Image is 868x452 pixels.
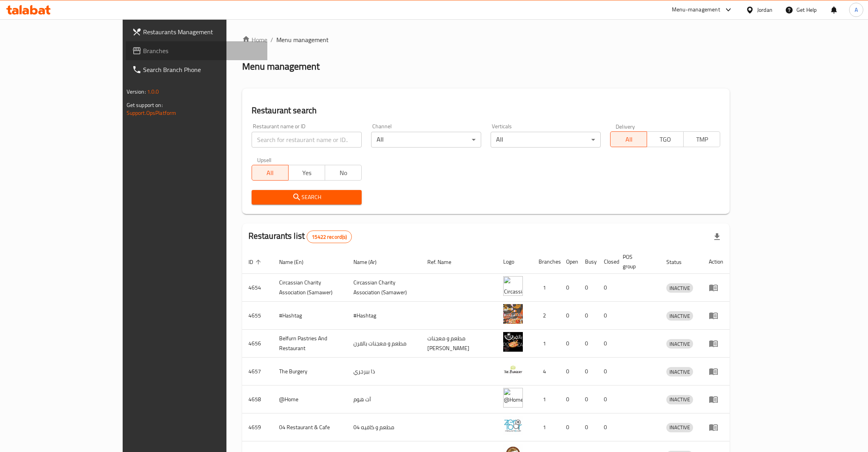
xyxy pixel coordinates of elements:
[598,302,616,330] td: 0
[307,231,352,243] div: Total records count
[616,124,635,129] label: Delivery
[248,257,263,267] span: ID
[126,22,268,41] a: Restaurants Management
[709,422,723,432] div: Menu
[242,60,320,73] h2: Menu management
[666,284,693,293] span: INACTIVE
[855,6,858,14] span: A
[503,416,523,435] img: 04 Restaurant & Cafe
[503,276,523,296] img: ​Circassian ​Charity ​Association​ (Samawer)
[503,360,523,380] img: The Burgery
[126,60,268,79] a: Search Branch Phone
[579,413,598,441] td: 0
[560,358,579,386] td: 0
[347,330,421,358] td: مطعم و معجنات بالفرن
[598,358,616,386] td: 0
[242,35,730,44] nav: breadcrumb
[532,330,560,358] td: 1
[252,132,362,148] input: Search for restaurant name or ID..
[666,339,693,349] div: INACTIVE
[347,386,421,413] td: آت هوم
[143,65,261,74] span: Search Branch Phone
[532,413,560,441] td: 1
[347,413,421,441] td: مطعم و كافيه 04
[560,386,579,413] td: 0
[666,367,693,376] span: INACTIVE
[328,167,359,179] span: No
[273,330,347,358] td: Belfurn Pastries And Restaurant
[709,395,723,404] div: Menu
[757,6,772,14] div: Jordan
[709,367,723,376] div: Menu
[258,192,355,202] span: Search
[276,35,329,44] span: Menu management
[560,250,579,274] th: Open
[292,167,322,179] span: Yes
[709,283,723,292] div: Menu
[127,100,163,110] span: Get support on:
[666,339,693,349] span: INACTIVE
[503,388,523,408] img: @Home
[579,250,598,274] th: Busy
[288,165,325,181] button: Yes
[532,358,560,386] td: 4
[143,46,261,55] span: Branches
[532,302,560,330] td: 2
[614,134,644,145] span: All
[579,302,598,330] td: 0
[127,87,146,97] span: Version:
[252,190,362,205] button: Search
[579,386,598,413] td: 0
[270,35,273,44] li: /
[598,274,616,302] td: 0
[598,250,616,274] th: Closed
[702,250,730,274] th: Action
[623,252,651,271] span: POS group
[560,302,579,330] td: 0
[598,330,616,358] td: 0
[579,358,598,386] td: 0
[353,257,387,267] span: Name (Ar)
[421,330,497,358] td: مطعم و معجنات [PERSON_NAME]
[491,132,601,148] div: All
[709,339,723,348] div: Menu
[273,413,347,441] td: 04 Restaurant & Cafe
[683,131,720,147] button: TMP
[255,167,285,179] span: All
[666,423,693,432] div: INACTIVE
[666,283,693,293] div: INACTIVE
[560,413,579,441] td: 0
[143,27,261,37] span: Restaurants Management
[666,257,692,267] span: Status
[503,304,523,324] img: #Hashtag
[273,274,347,302] td: ​Circassian ​Charity ​Association​ (Samawer)
[672,5,720,15] div: Menu-management
[579,330,598,358] td: 0
[273,386,347,413] td: @Home
[666,395,693,404] span: INACTIVE
[532,386,560,413] td: 1
[650,134,680,145] span: TGO
[709,311,723,320] div: Menu
[325,165,362,181] button: No
[532,250,560,274] th: Branches
[347,302,421,330] td: #Hashtag
[666,312,693,321] span: INACTIVE
[273,302,347,330] td: #Hashtag
[127,108,177,118] a: Support.OpsPlatform
[427,257,462,267] span: Ref. Name
[666,311,693,321] div: INACTIVE
[647,131,684,147] button: TGO
[147,87,159,97] span: 1.0.0
[497,250,532,274] th: Logo
[257,157,272,162] label: Upsell
[347,274,421,302] td: ​Circassian ​Charity ​Association​ (Samawer)
[347,358,421,386] td: ذا بيرجري
[598,413,616,441] td: 0
[560,330,579,358] td: 0
[503,332,523,352] img: Belfurn Pastries And Restaurant
[279,257,314,267] span: Name (En)
[666,423,693,432] span: INACTIVE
